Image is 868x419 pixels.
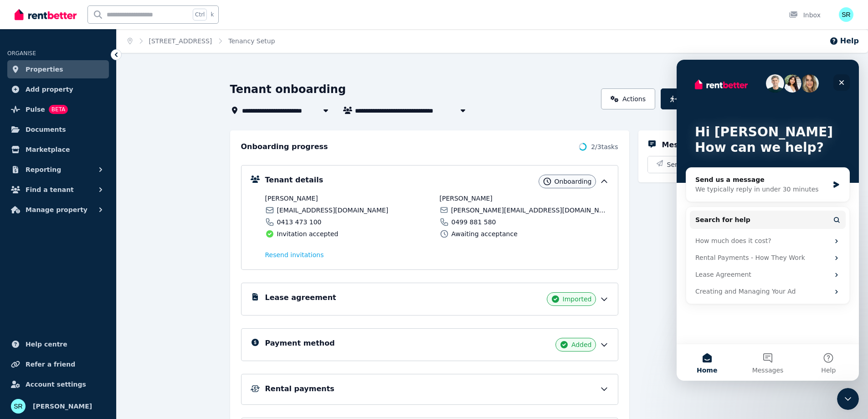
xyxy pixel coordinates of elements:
[7,80,109,98] a: Add property
[265,383,334,394] h5: Rental payments
[7,140,109,159] a: Marketplace
[839,7,853,22] img: Sarah Rusomeka
[661,88,755,109] button: Tenants moved in
[277,217,322,227] span: 0413 473 100
[601,88,655,109] a: Actions
[265,250,324,259] button: Resend invitations
[440,194,609,203] span: [PERSON_NAME]
[26,184,74,195] span: Find a tenant
[15,8,77,21] img: RentBetter
[241,141,328,152] h2: Onboarding progress
[7,100,109,119] a: PulseBETA
[555,177,592,186] span: Onboarding
[193,9,207,21] span: Ctrl
[452,229,518,238] span: Awaiting acceptance
[662,140,702,150] h5: Messages
[7,335,109,353] a: Help centre
[571,340,592,349] span: Added
[265,194,434,203] span: [PERSON_NAME]
[7,355,109,373] a: Refer a friend
[251,385,260,392] img: Rental Payments
[211,11,214,18] span: k
[228,36,275,46] span: Tenancy Setup
[451,206,609,215] span: [PERSON_NAME][EMAIL_ADDRESS][DOMAIN_NAME]
[265,292,336,303] h5: Lease agreement
[829,36,859,47] button: Help
[26,339,67,350] span: Help centre
[149,37,212,45] a: [STREET_ADDRESS]
[7,60,109,78] a: Properties
[563,295,592,304] span: Imported
[33,401,92,412] span: [PERSON_NAME]
[265,175,324,186] h5: Tenant details
[26,144,70,155] span: Marketplace
[26,84,73,95] span: Add property
[7,50,36,57] span: ORGANISE
[452,217,496,227] span: 0499 881 580
[667,160,714,169] span: Send message
[26,164,61,175] span: Reporting
[677,60,859,381] iframe: Intercom live chat
[277,206,389,215] span: [EMAIL_ADDRESS][DOMAIN_NAME]
[11,399,26,414] img: Sarah Rusomeka
[26,204,87,215] span: Manage property
[7,201,109,219] button: Manage property
[26,124,66,135] span: Documents
[49,105,68,114] span: BETA
[7,181,109,199] button: Find a tenant
[7,160,109,179] button: Reporting
[265,338,335,349] h5: Payment method
[277,229,339,238] span: Invitation accepted
[789,10,821,20] div: Inbox
[230,82,346,97] h1: Tenant onboarding
[26,359,75,370] span: Refer a friend
[26,64,63,75] span: Properties
[7,120,109,139] a: Documents
[117,29,286,53] nav: Breadcrumb
[265,250,324,259] span: Resend invitation s
[837,388,859,410] iframe: Intercom live chat
[648,156,745,173] button: Send message
[26,104,45,115] span: Pulse
[7,375,109,393] a: Account settings
[591,142,618,151] span: 2 / 3 tasks
[26,379,86,390] span: Account settings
